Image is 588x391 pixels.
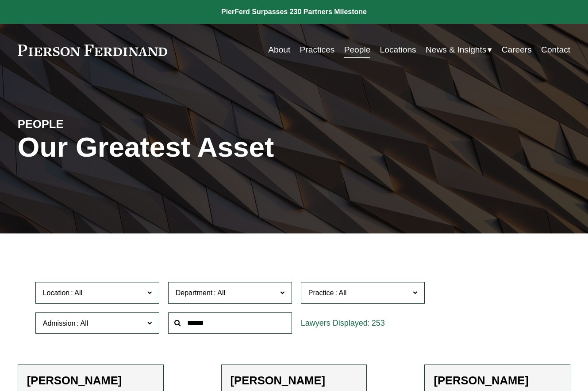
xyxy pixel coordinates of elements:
a: Careers [502,41,532,58]
a: Locations [380,41,416,58]
a: Contact [541,41,570,58]
h2: [PERSON_NAME] [231,374,358,387]
span: Location [43,289,70,297]
span: Admission [43,320,76,327]
h1: Our Greatest Asset [18,131,386,163]
span: Department [176,289,213,297]
a: Practices [300,41,335,58]
span: News & Insights [426,42,486,58]
a: About [268,41,290,58]
h4: PEOPLE [18,117,156,131]
a: folder dropdown [426,41,492,58]
a: People [344,41,371,58]
h2: [PERSON_NAME] [27,374,154,387]
h2: [PERSON_NAME] [434,374,561,387]
span: Practice [308,289,334,297]
span: 253 [372,319,385,327]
